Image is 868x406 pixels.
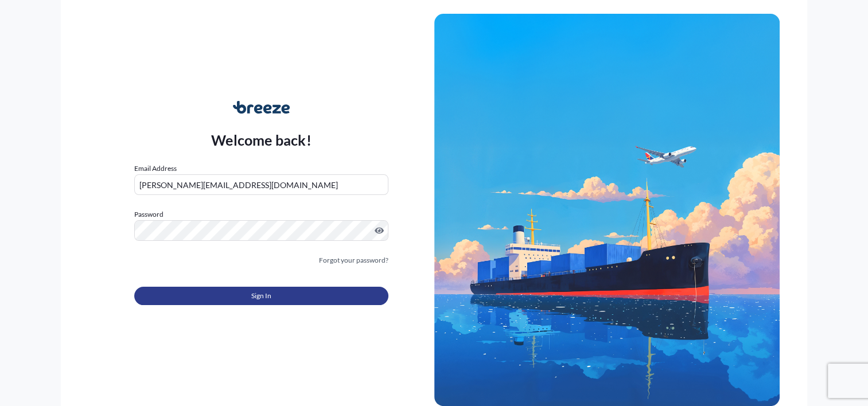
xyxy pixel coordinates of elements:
button: Sign In [134,287,388,305]
img: Ship illustration [434,14,780,406]
a: Forgot your password? [319,255,388,266]
input: example@gmail.com [134,174,388,195]
p: Welcome back! [211,131,312,149]
label: Email Address [134,163,177,174]
span: Sign In [251,290,271,302]
label: Password [134,209,388,220]
button: Show password [375,226,384,235]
